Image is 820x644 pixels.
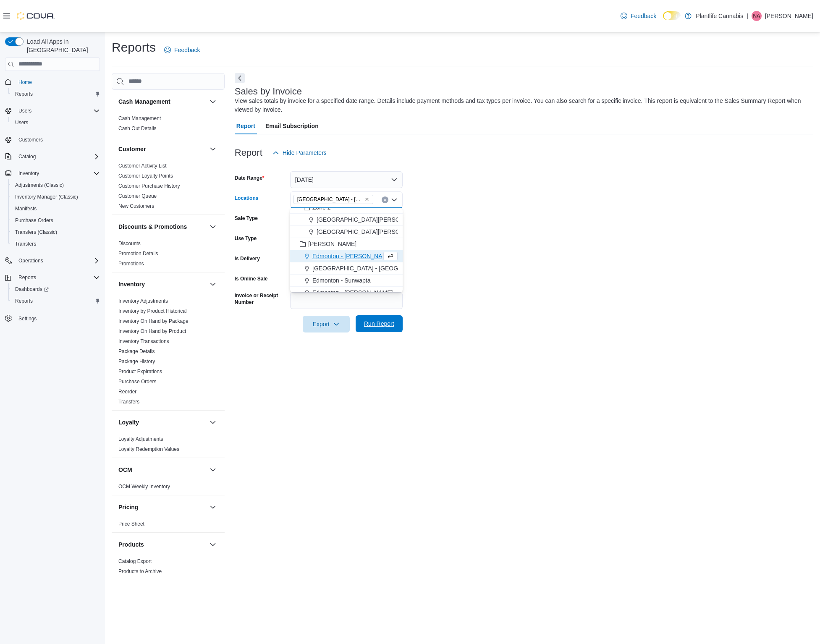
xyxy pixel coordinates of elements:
span: Inventory On Hand by Package [118,318,189,325]
label: Is Delivery [235,255,260,262]
button: Loyalty [118,418,206,427]
a: Dashboards [12,284,52,294]
button: Operations [15,256,47,266]
button: Users [8,117,103,128]
span: Inventory by Product Historical [118,308,187,314]
a: Price Sheet [118,521,144,527]
span: Cash Out Details [118,125,157,132]
span: Catalog [15,152,100,162]
a: Inventory On Hand by Package [118,318,189,324]
span: Inventory Adjustments [118,298,168,304]
span: [GEOGRAPHIC_DATA][PERSON_NAME] - [GEOGRAPHIC_DATA] [317,215,493,224]
a: Transfers (Classic) [12,227,60,237]
span: [GEOGRAPHIC_DATA] - [GEOGRAPHIC_DATA] [312,264,440,272]
button: Transfers (Classic) [8,226,103,238]
div: Cash Management [112,113,225,137]
button: Customers [2,134,103,146]
a: Loyalty Redemption Values [118,446,179,452]
span: Edmonton - Albany [293,195,373,204]
a: Inventory Manager (Classic) [12,192,81,202]
span: Package History [118,358,155,365]
h3: Customer [118,145,146,153]
span: [PERSON_NAME] [308,240,356,248]
span: Customers [15,134,100,145]
div: View sales totals by invoice for a specified date range. Details include payment methods and tax ... [235,97,809,114]
span: Hide Parameters [283,149,327,157]
p: [PERSON_NAME] [765,11,813,21]
a: Users [12,118,31,128]
span: Reports [12,296,100,306]
a: Inventory by Product Historical [118,308,187,314]
h3: Cash Management [118,97,170,106]
a: Product Expirations [118,369,162,374]
a: Customer Activity List [118,163,167,169]
button: Inventory [15,168,42,178]
span: Transfers [118,398,139,405]
button: Close list of options [391,196,398,203]
button: Operations [2,255,103,267]
button: Pricing [208,502,218,512]
span: Settings [15,313,100,323]
span: Catalog [18,153,36,160]
span: Transfers [15,241,36,247]
button: Inventory [118,280,206,288]
a: New Customers [118,203,154,209]
button: Cash Management [208,97,218,107]
button: Reports [8,295,103,307]
button: Purchase Orders [8,215,103,226]
img: Cova [17,12,55,20]
span: Users [18,107,31,114]
button: Products [208,539,218,550]
span: Adjustments (Classic) [15,182,64,188]
button: OCM [118,466,206,474]
button: Products [118,540,206,549]
span: Manifests [12,204,100,214]
a: Inventory Adjustments [118,298,168,304]
span: Loyalty Redemption Values [118,446,179,453]
span: Product Expirations [118,368,162,375]
button: Adjustments (Classic) [8,179,103,191]
a: Reorder [118,389,136,395]
a: Purchase Orders [12,215,57,225]
span: Dashboards [15,286,49,293]
span: Reports [12,89,100,99]
span: New Customers [118,203,154,209]
button: Discounts & Promotions [208,222,218,232]
button: OCM [208,465,218,475]
span: Inventory Manager (Classic) [12,192,100,202]
span: Edmonton - Sunwapta [312,276,371,285]
label: Sale Type [235,215,258,222]
button: [PERSON_NAME] [290,238,403,250]
div: Customer [112,161,225,215]
span: Customer Activity List [118,162,167,169]
span: Home [18,79,32,86]
span: [GEOGRAPHIC_DATA] - [GEOGRAPHIC_DATA] [297,195,363,204]
h3: Report [235,148,262,158]
span: NA [753,11,760,21]
span: Inventory Transactions [118,338,169,345]
button: Run Report [356,315,403,332]
span: Reports [15,91,33,97]
p: Plantlife Cannabis [696,11,743,21]
h3: OCM [118,466,132,474]
div: Nick Andruik [752,11,762,21]
a: Purchase Orders [118,379,157,385]
span: Email Subscription [265,118,319,134]
a: Transfers [12,239,39,249]
span: Package Details [118,348,155,355]
span: Promotions [118,260,144,267]
p: | [747,11,748,21]
span: Report [236,118,255,134]
button: Reports [15,272,39,283]
span: Loyalty Adjustments [118,436,163,442]
h3: Sales by Invoice [235,86,302,97]
div: Pricing [112,519,225,532]
span: Purchase Orders [12,215,100,225]
a: Customer Queue [118,193,157,199]
a: Dashboards [8,283,103,295]
a: Cash Out Details [118,126,157,131]
label: Locations [235,195,259,202]
h3: Products [118,540,144,549]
